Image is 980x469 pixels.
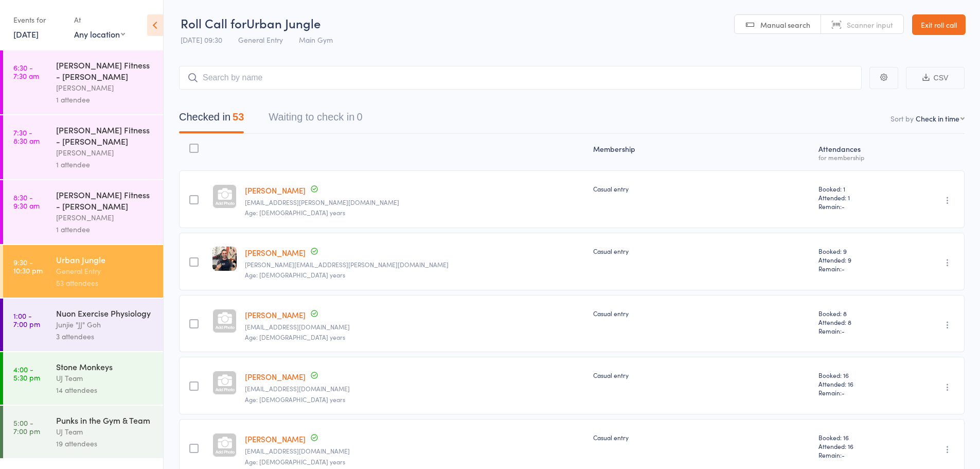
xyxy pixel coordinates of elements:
[56,361,154,372] div: Stone Monkeys
[245,208,345,217] span: Age: [DEMOGRAPHIC_DATA] years
[13,193,40,210] time: 8:30 - 9:30 am
[818,309,899,318] span: Booked: 8
[245,385,584,392] small: nhanjhuynh@icloud.com
[842,202,845,211] span: -
[245,270,345,279] span: Age: [DEMOGRAPHIC_DATA] years
[56,331,154,342] div: 3 attendees
[842,326,845,335] span: -
[56,307,154,319] div: Nuon Exercise Physiology
[56,426,154,438] div: UJ Team
[56,223,154,235] div: 1 attendee
[245,433,306,444] a: [PERSON_NAME]
[847,20,893,30] span: Scanner input
[56,94,154,106] div: 1 attendee
[818,264,899,273] span: Remain:
[818,154,899,161] div: for membership
[818,450,899,459] span: Remain:
[269,106,362,133] button: Waiting to check in0
[13,28,39,40] a: [DATE]
[245,447,584,455] small: rmyamson@gmail.com
[3,115,163,179] a: 7:30 -8:30 am[PERSON_NAME] Fitness - [PERSON_NAME][PERSON_NAME]1 attendee
[3,352,163,405] a: 4:00 -5:30 pmStone MonkeysUJ Team14 attendees
[245,333,345,341] span: Age: [DEMOGRAPHIC_DATA] years
[906,67,965,89] button: CSV
[56,212,154,223] div: [PERSON_NAME]
[912,14,966,35] a: Exit roll call
[818,247,899,255] span: Booked: 9
[818,318,899,326] span: Attended: 8
[13,258,43,274] time: 9:30 - 10:30 pm
[245,309,306,320] a: [PERSON_NAME]
[13,63,39,80] time: 6:30 - 7:30 am
[56,124,154,147] div: [PERSON_NAME] Fitness - [PERSON_NAME]
[818,388,899,397] span: Remain:
[814,138,903,166] div: Atten­dances
[818,255,899,264] span: Attended: 9
[56,319,154,331] div: Junjie "JJ" Goh
[179,106,244,133] button: Checked in53
[357,111,362,123] div: 0
[56,189,154,212] div: [PERSON_NAME] Fitness - [PERSON_NAME]
[13,419,40,435] time: 5:00 - 7:00 pm
[56,277,154,289] div: 53 attendees
[245,261,584,268] small: Adrian.lechel@gmail.com
[818,193,899,202] span: Attended: 1
[56,147,154,159] div: [PERSON_NAME]
[593,184,810,193] div: Casual entry
[299,34,333,45] span: Main Gym
[3,299,163,351] a: 1:00 -7:00 pmNuon Exercise PhysiologyJunjie "JJ" Goh3 attendees
[56,254,154,265] div: Urban Jungle
[589,138,814,166] div: Membership
[3,50,163,114] a: 6:30 -7:30 am[PERSON_NAME] Fitness - [PERSON_NAME][PERSON_NAME]1 attendee
[818,379,899,388] span: Attended: 16
[760,20,810,30] span: Manual search
[842,388,845,397] span: -
[842,450,845,459] span: -
[818,326,899,335] span: Remain:
[56,414,154,426] div: Punks in the Gym & Team
[818,202,899,211] span: Remain:
[238,34,283,45] span: General Entry
[3,406,163,458] a: 5:00 -7:00 pmPunks in the Gym & TeamUJ Team19 attendees
[56,59,154,82] div: [PERSON_NAME] Fitness - [PERSON_NAME]
[233,111,244,123] div: 53
[245,199,584,206] small: Camila.mariana.espinoza@gmail.com
[593,433,810,442] div: Casual entry
[56,82,154,94] div: [PERSON_NAME]
[181,34,222,45] span: [DATE] 09:30
[842,264,845,273] span: -
[13,365,40,381] time: 4:00 - 5:30 pm
[56,265,154,277] div: General Entry
[245,457,345,466] span: Age: [DEMOGRAPHIC_DATA] years
[245,371,306,382] a: [PERSON_NAME]
[179,66,862,90] input: Search by name
[818,433,899,442] span: Booked: 16
[181,14,246,31] span: Roll Call for
[13,311,40,328] time: 1:00 - 7:00 pm
[3,180,163,244] a: 8:30 -9:30 am[PERSON_NAME] Fitness - [PERSON_NAME][PERSON_NAME]1 attendee
[56,438,154,449] div: 19 attendees
[818,184,899,193] span: Booked: 1
[13,128,40,145] time: 7:30 - 8:30 am
[245,185,306,196] a: [PERSON_NAME]
[56,384,154,396] div: 14 attendees
[818,371,899,379] span: Booked: 16
[593,247,810,255] div: Casual entry
[74,28,125,40] div: Any location
[246,14,320,31] span: Urban Jungle
[245,323,584,331] small: khatelyn707@gmail.com
[74,11,125,28] div: At
[13,11,64,28] div: Events for
[56,159,154,170] div: 1 attendee
[212,247,237,271] img: image1705201676.png
[3,245,163,298] a: 9:30 -10:30 pmUrban JungleGeneral Entry53 attendees
[245,395,345,404] span: Age: [DEMOGRAPHIC_DATA] years
[593,371,810,379] div: Casual entry
[56,372,154,384] div: UJ Team
[916,113,959,124] div: Check in time
[593,309,810,318] div: Casual entry
[818,442,899,450] span: Attended: 16
[245,247,306,258] a: [PERSON_NAME]
[890,113,914,124] label: Sort by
